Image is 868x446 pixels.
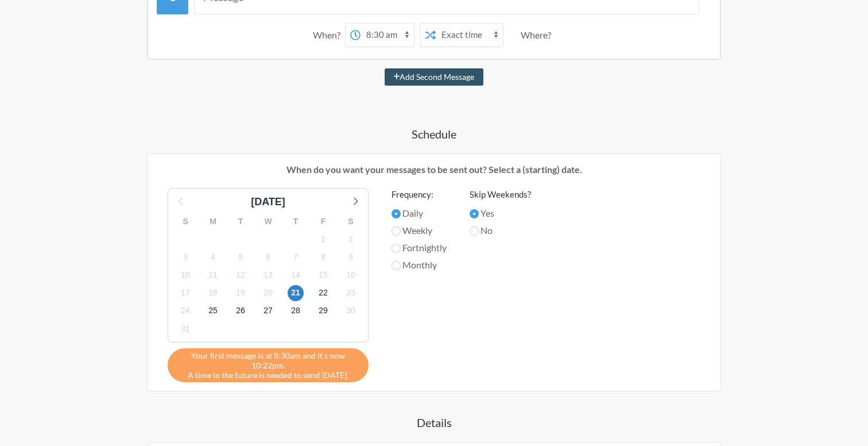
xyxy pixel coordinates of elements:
[315,267,331,283] span: Monday, September 15, 2025
[177,249,193,265] span: Wednesday, September 3, 2025
[177,285,193,301] span: Wednesday, September 17, 2025
[313,23,345,47] div: When?
[232,249,249,265] span: Friday, September 5, 2025
[260,249,276,265] span: Saturday, September 6, 2025
[392,224,447,237] label: Weekly
[470,206,531,220] label: Yes
[177,303,193,319] span: Wednesday, September 24, 2025
[343,303,359,319] span: Tuesday, September 30, 2025
[260,267,276,283] span: Saturday, September 13, 2025
[343,285,359,301] span: Tuesday, September 23, 2025
[392,226,401,236] input: Weekly
[343,249,359,265] span: Tuesday, September 9, 2025
[156,163,712,176] p: When do you want your messages to be sent out? Select a (starting) date.
[260,285,276,301] span: Saturday, September 20, 2025
[177,321,193,337] span: Wednesday, October 1, 2025
[470,224,531,237] label: No
[392,261,401,270] input: Monthly
[470,226,479,236] input: No
[232,285,249,301] span: Friday, September 19, 2025
[176,351,360,370] span: Your first message is at 8:30am and it's now 10:22pm.
[521,23,556,47] div: Where?
[343,267,359,283] span: Tuesday, September 16, 2025
[227,213,254,230] div: T
[470,209,479,218] input: Yes
[205,249,221,265] span: Thursday, September 4, 2025
[254,213,282,230] div: W
[385,68,484,86] button: Add Second Message
[168,348,369,382] div: A time in the future is needed to send [DATE].
[315,249,331,265] span: Monday, September 8, 2025
[343,231,359,247] span: Tuesday, September 2, 2025
[101,126,767,142] h4: Schedule
[205,267,221,283] span: Thursday, September 11, 2025
[315,231,331,247] span: Monday, September 1, 2025
[392,241,447,255] label: Fortnightly
[315,285,331,301] span: Monday, September 22, 2025
[177,267,193,283] span: Wednesday, September 10, 2025
[315,303,331,319] span: Monday, September 29, 2025
[199,213,227,230] div: M
[232,303,249,319] span: Friday, September 26, 2025
[392,209,401,218] input: Daily
[392,258,447,272] label: Monthly
[309,213,337,230] div: F
[232,267,249,283] span: Friday, September 12, 2025
[172,213,199,230] div: S
[392,244,401,253] input: Fortnightly
[205,285,221,301] span: Thursday, September 18, 2025
[392,188,447,201] label: Frequency:
[470,188,531,201] label: Skip Weekends?
[288,285,304,301] span: Sunday, September 21, 2025
[288,249,304,265] span: Sunday, September 7, 2025
[101,414,767,430] h4: Details
[205,303,221,319] span: Thursday, September 25, 2025
[288,303,304,319] span: Sunday, September 28, 2025
[260,303,276,319] span: Saturday, September 27, 2025
[337,213,365,230] div: S
[282,213,309,230] div: T
[246,194,290,210] div: [DATE]
[288,267,304,283] span: Sunday, September 14, 2025
[392,206,447,220] label: Daily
